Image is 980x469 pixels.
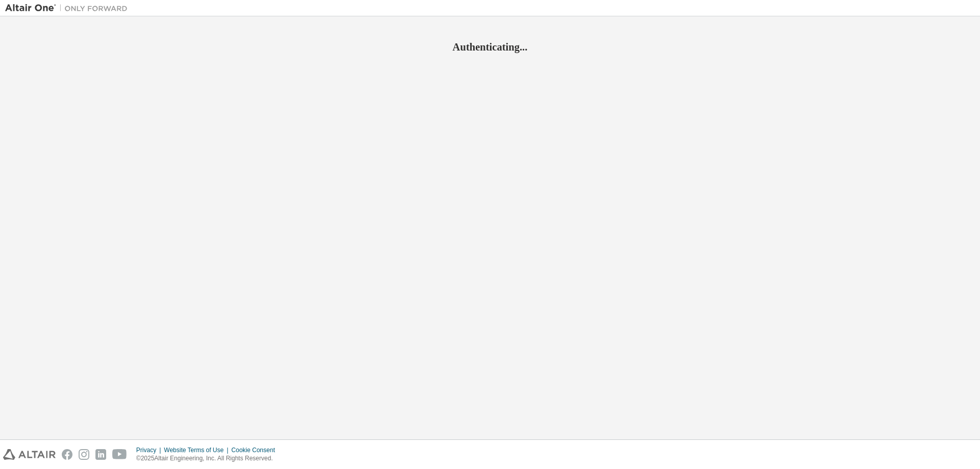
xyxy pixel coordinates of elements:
[136,454,281,463] p: © 2025 Altair Engineering, Inc. All Rights Reserved.
[231,446,281,454] div: Cookie Consent
[3,449,56,460] img: altair_logo.svg
[136,446,164,454] div: Privacy
[5,3,133,13] img: Altair One
[95,449,106,460] img: linkedin.svg
[62,449,72,460] img: facebook.svg
[79,449,89,460] img: instagram.svg
[112,449,127,460] img: youtube.svg
[5,40,975,54] h2: Authenticating...
[164,446,231,454] div: Website Terms of Use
